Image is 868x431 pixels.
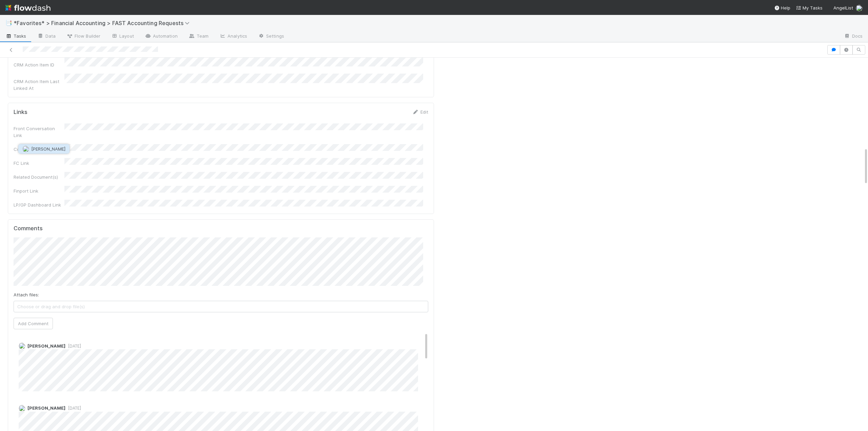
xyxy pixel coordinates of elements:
[19,342,25,349] img: avatar_4aa8e4fd-f2b7-45ba-a6a5-94a913ad1fe4.png
[796,4,823,11] a: My Tasks
[22,145,29,152] img: avatar_4aa8e4fd-f2b7-45ba-a6a5-94a913ad1fe4.png
[14,318,53,329] button: Add Comment
[5,2,51,14] img: logo-inverted-e16ddd16eac7371096b0.svg
[14,225,428,232] h5: Comments
[14,78,64,92] div: CRM Action Item Last Linked At
[66,33,100,39] span: Flow Builder
[5,20,12,26] span: 📑
[14,174,64,180] div: Related Document(s)
[253,31,290,42] a: Settings
[61,31,106,42] a: Flow Builder
[27,343,65,349] span: [PERSON_NAME]
[14,146,64,153] div: Comptroller Link
[833,5,853,11] span: AngelList
[14,61,64,68] div: CRM Action Item ID
[5,33,26,39] span: Tasks
[183,31,214,42] a: Team
[31,146,65,152] span: [PERSON_NAME]
[14,291,39,298] label: Attach files:
[19,405,25,412] img: avatar_4aa8e4fd-f2b7-45ba-a6a5-94a913ad1fe4.png
[139,31,183,42] a: Automation
[106,31,139,42] a: Layout
[14,125,64,139] div: Front Conversation Link
[18,144,70,154] button: [PERSON_NAME]
[856,5,863,12] img: avatar_705f3a58-2659-4f93-91ad-7a5be837418b.png
[14,201,64,208] div: LP/GP Dashboard Link
[839,31,868,42] a: Docs
[774,4,790,11] div: Help
[27,405,65,411] span: [PERSON_NAME]
[65,344,81,349] span: [DATE]
[14,109,27,116] h5: Links
[214,31,253,42] a: Analytics
[14,301,428,312] span: Choose or drag and drop file(s)
[14,160,64,166] div: FC Link
[65,406,81,411] span: [DATE]
[14,188,64,194] div: Finport Link
[796,5,823,11] span: My Tasks
[412,109,428,115] a: Edit
[32,31,61,42] a: Data
[14,20,193,26] span: *Favorites* > Financial Accounting > FAST Accounting Requests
